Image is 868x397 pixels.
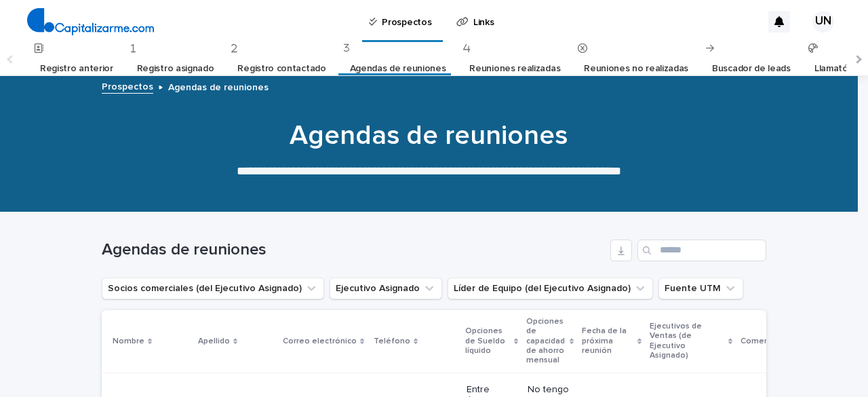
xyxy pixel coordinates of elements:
[465,327,505,355] font: Opciones de Sueldo líquido
[814,64,854,73] font: Llamatón
[350,64,446,73] font: Agendas de reuniones
[526,318,565,365] font: Opciones de capacidad de ahorro mensual
[582,327,627,355] font: Fecha de la próxima reunión
[237,64,325,73] font: Registro contactado
[290,122,568,149] font: Agendas de reuniones
[712,64,791,73] font: Buscador de leads
[374,337,410,345] font: Teléfono
[137,53,214,85] a: Registro asignado
[102,278,324,299] button: Socios comerciales (del Ejecutivo Asignado)
[584,64,688,73] font: Reuniones no realizadas
[102,78,153,94] a: Prospectos
[237,53,325,85] a: Registro contactado
[637,240,766,261] input: Buscar
[350,53,446,85] a: Agendas de reuniones
[584,53,688,85] a: Reuniones no realizadas
[102,82,153,92] font: Prospectos
[650,322,702,360] font: Ejecutivos de Ventas (de Ejecutivo Asignado)
[814,53,854,85] a: Llamatón
[448,278,653,299] button: Líder de Equipo (del Ejecutivo Asignado)
[741,337,842,345] font: Comentarios de negocios
[330,278,442,299] button: Ejecutivo Asignado
[469,64,560,73] font: Reuniones realizadas
[113,337,144,345] font: Nombre
[815,15,831,27] font: UN
[712,53,791,85] a: Buscador de leads
[658,278,743,299] button: Fuente UTM
[40,64,113,73] font: Registro anterior
[469,53,560,85] a: Reuniones realizadas
[168,83,269,92] font: Agendas de reuniones
[283,337,357,345] font: Correo electrónico
[137,64,214,73] font: Registro asignado
[198,337,230,345] font: Apellido
[102,242,267,258] font: Agendas de reuniones
[40,53,113,85] a: Registro anterior
[27,8,154,35] img: 4arMvv9wSvmHTHbXwTim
